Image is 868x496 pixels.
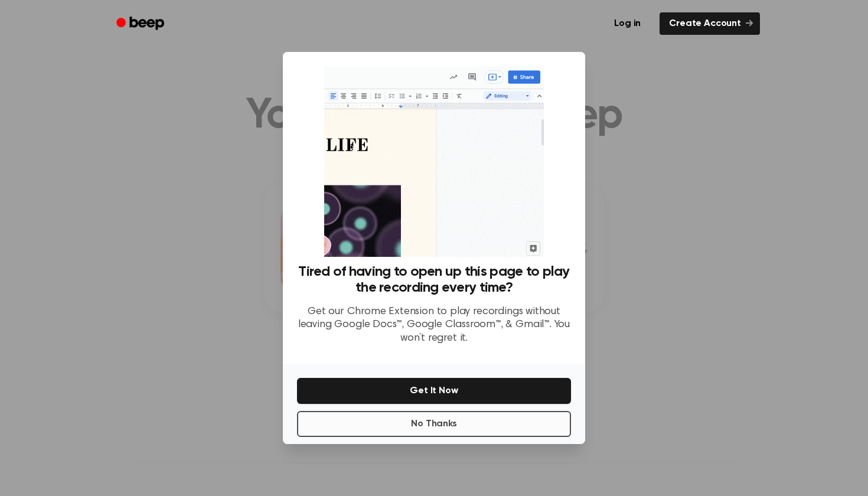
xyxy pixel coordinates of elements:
[297,305,571,345] p: Get our Chrome Extension to play recordings without leaving Google Docs™, Google Classroom™, & Gm...
[108,12,175,35] a: Beep
[297,378,571,404] button: Get It Now
[297,411,571,437] button: No Thanks
[602,10,652,37] a: Log in
[660,12,760,35] a: Create Account
[324,66,543,257] img: Beep extension in action
[297,264,571,296] h3: Tired of having to open up this page to play the recording every time?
